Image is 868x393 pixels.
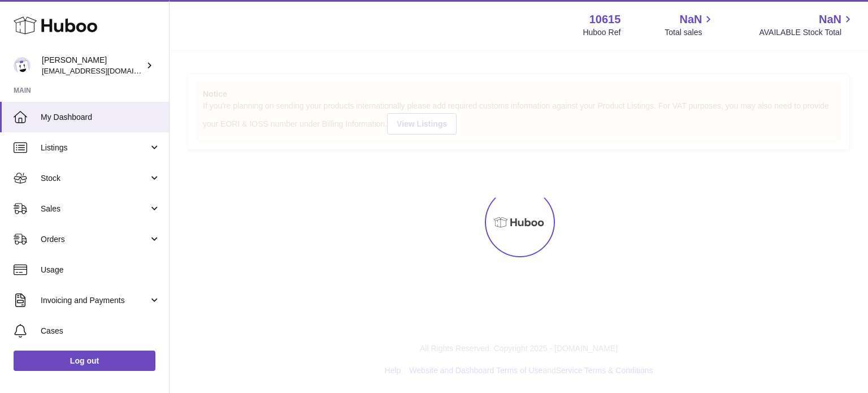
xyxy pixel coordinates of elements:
span: Stock [41,173,149,184]
span: Cases [41,326,160,336]
span: Orders [41,234,149,245]
span: Total sales [665,27,715,38]
span: NaN [679,12,702,27]
span: Listings [41,142,149,153]
div: [PERSON_NAME] [42,55,144,76]
strong: 10615 [589,12,621,27]
span: Invoicing and Payments [41,295,149,306]
span: Sales [41,204,149,214]
span: AVAILABLE Stock Total [759,27,854,38]
span: My Dashboard [41,112,160,123]
a: NaN AVAILABLE Stock Total [759,12,854,38]
a: NaN Total sales [665,12,715,38]
span: Usage [41,265,160,275]
div: Huboo Ref [583,27,620,38]
a: Log out [14,351,155,371]
img: fulfillment@fable.com [14,57,31,74]
span: [EMAIL_ADDRESS][DOMAIN_NAME] [42,66,166,75]
span: NaN [819,12,841,27]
